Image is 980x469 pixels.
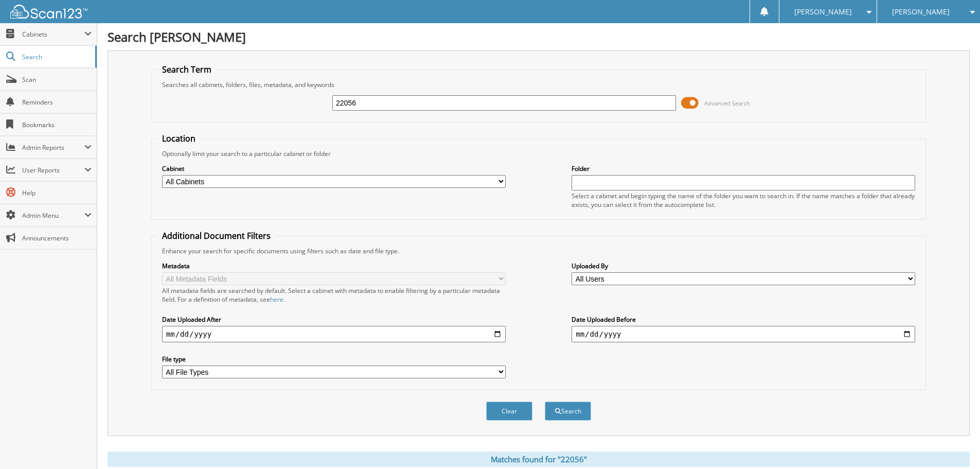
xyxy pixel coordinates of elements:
[157,230,276,241] legend: Additional Document Filters
[162,326,506,342] input: start
[22,30,84,39] span: Cabinets
[486,402,532,421] button: Clear
[162,262,506,270] label: Metadata
[572,192,915,209] div: Select a cabinet and begin typing the name of the folder you want to search in. If the name match...
[108,451,970,467] div: Matches found for "22056"
[22,143,84,152] span: Admin Reports
[162,164,506,173] label: Cabinet
[270,295,283,304] a: here
[162,315,506,324] label: Date Uploaded After
[157,247,920,255] div: Enhance your search for specific documents using filters such as date and file type.
[22,98,92,107] span: Reminders
[892,9,950,15] span: [PERSON_NAME]
[22,53,90,61] span: Search
[22,188,92,197] span: Help
[794,9,852,15] span: [PERSON_NAME]
[572,326,915,342] input: end
[572,262,915,270] label: Uploaded By
[22,211,84,220] span: Admin Menu
[10,5,87,19] img: scan123-logo-white.svg
[157,80,920,89] div: Searches all cabinets, folders, files, metadata, and keywords
[22,234,92,242] span: Announcements
[162,355,506,363] label: File type
[22,166,84,175] span: User Reports
[572,315,915,324] label: Date Uploaded Before
[704,99,750,107] span: Advanced Search
[108,28,970,45] h1: Search [PERSON_NAME]
[572,164,915,173] label: Folder
[157,64,217,75] legend: Search Term
[157,133,201,144] legend: Location
[157,149,920,158] div: Optionally limit your search to a particular cabinet or folder
[22,120,92,129] span: Bookmarks
[22,75,92,84] span: Scan
[545,402,591,421] button: Search
[162,286,506,304] div: All metadata fields are searched by default. Select a cabinet with metadata to enable filtering b...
